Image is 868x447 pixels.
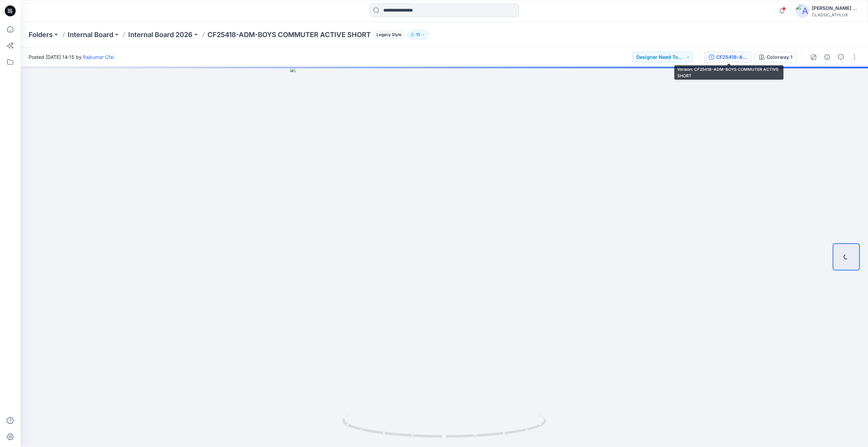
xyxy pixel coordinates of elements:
[812,12,859,17] div: CLASSIC_ATHLUX
[407,30,429,39] button: 15
[755,52,797,63] button: Colorway 1
[207,30,371,39] p: CF25418-ADM-BOYS COMMUTER ACTIVE SHORT
[416,31,420,38] p: 15
[704,52,752,63] button: CF25418-ADM-BOYS COMMUTER ACTIVE SHORT
[83,54,114,60] a: Rajkumar Cfai
[371,30,405,39] button: Legacy Style
[716,53,748,61] div: CF25418-ADM-BOYS COMMUTER ACTIVE SHORT
[767,53,792,61] div: Colorway 1
[29,30,53,39] a: Folders
[68,30,113,39] a: Internal Board
[822,52,833,63] button: Details
[373,31,405,39] span: Legacy Style
[29,53,114,61] span: Posted [DATE] 14:15 by
[796,4,809,18] img: avatar
[812,4,859,12] div: [PERSON_NAME] Cfai
[128,30,193,39] a: Internal Board 2026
